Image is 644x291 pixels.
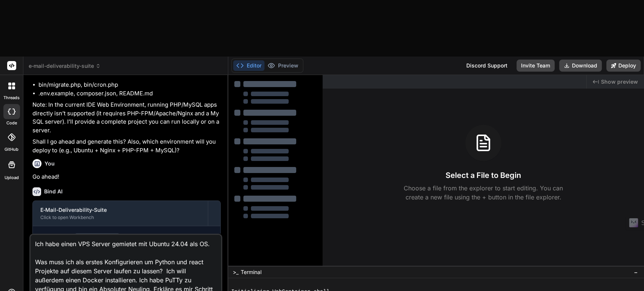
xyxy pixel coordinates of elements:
[38,81,221,89] li: bin/migrate.php, bin/cron.php
[606,60,641,72] button: Deploy
[264,60,301,71] button: Preview
[33,201,208,226] button: E‑Mail-Deliverability-SuiteClick to open Workbench
[44,188,63,195] h6: Bind AI
[29,62,101,70] span: e‑mail-deliverability-suite
[399,184,568,202] p: Choose a file from the explorer to start editing. You can create a new file using the + button in...
[32,101,221,135] p: Note: In the current IDE Web Environment, running PHP/MySQL apps directly isn’t supported (it req...
[601,78,638,86] span: Show preview
[233,60,264,71] button: Editor
[516,60,555,72] button: Invite Team
[38,89,221,98] li: .env.example, composer.json, README.md
[40,206,200,214] div: E‑Mail-Deliverability-Suite
[32,173,221,181] p: Go ahead!
[241,268,261,276] span: Terminal
[632,266,639,278] button: −
[40,214,200,221] div: Click to open Workbench
[5,175,19,181] label: Upload
[446,170,521,181] h3: Select a File to Begin
[462,60,512,72] div: Discord Support
[6,120,17,126] label: code
[634,268,638,276] span: −
[559,60,602,72] button: Download
[32,138,221,155] p: Shall I go ahead and generate this? Also, which environment will you deploy to (e.g., Ubuntu + Ng...
[5,146,18,153] label: GitHub
[45,160,55,167] h6: You
[74,233,120,242] code: composer.json
[3,95,20,101] label: threads
[233,268,238,276] span: >_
